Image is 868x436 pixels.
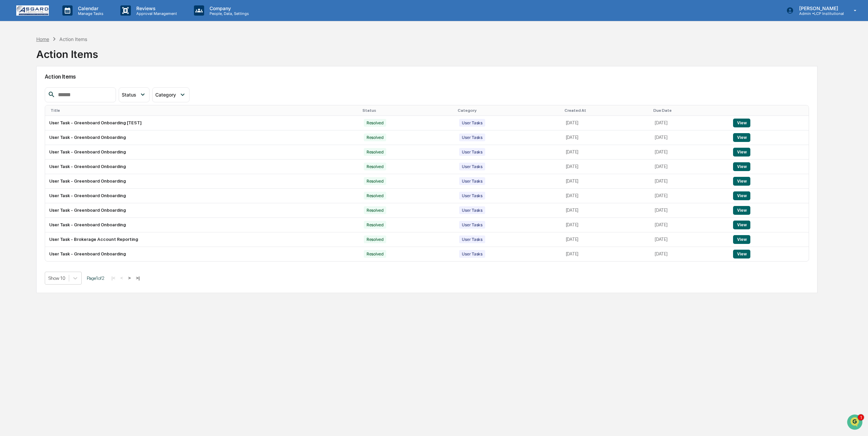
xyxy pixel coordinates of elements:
[651,232,729,247] td: [DATE]
[364,177,386,185] div: Resolved
[31,58,93,64] div: We're available if you need us!
[733,120,750,125] a: View
[7,104,18,115] img: Jack Rasmussen
[204,5,252,11] p: Company
[794,5,844,11] p: [PERSON_NAME]
[87,275,104,281] span: Page 1 of 2
[459,119,485,127] div: User Tasks
[110,275,117,281] button: |<
[36,43,98,60] div: Action Items
[651,116,729,130] td: [DATE]
[204,11,252,16] p: People, Data, Settings
[651,247,729,261] td: [DATE]
[45,160,360,174] td: User Task - Greenboard Onboarding
[7,152,12,157] div: 🔎
[56,92,59,97] span: •
[459,235,485,243] div: User Tasks
[45,130,360,145] td: User Task - Greenboard Onboarding
[7,75,45,80] div: Past conversations
[562,218,651,232] td: [DATE]
[45,189,360,203] td: User Task - Greenboard Onboarding
[45,218,360,232] td: User Task - Greenboard Onboarding
[14,138,44,145] span: Preclearance
[733,162,750,171] button: View
[733,251,750,256] a: View
[73,11,107,16] p: Manage Tasks
[733,208,750,213] a: View
[733,164,750,169] a: View
[364,221,386,229] div: Resolved
[459,206,485,214] div: User Tasks
[67,168,82,173] span: Pylon
[651,145,729,160] td: [DATE]
[46,136,87,148] a: 🗄️Attestations
[562,130,651,145] td: [DATE]
[459,250,485,258] div: User Tasks
[60,92,74,97] span: Sep 30
[7,85,18,96] img: Jack Rasmussen
[14,51,26,64] img: 8933085812038_c878075ebb4cc5468115_72.jpg
[364,148,386,156] div: Resolved
[45,232,360,247] td: User Task - Brokerage Account Reporting
[459,133,485,141] div: User Tasks
[458,108,559,113] div: Category
[733,133,750,142] button: View
[733,149,750,154] a: View
[733,191,750,200] button: View
[45,116,360,130] td: User Task - Greenboard Onboarding [TEST]
[45,247,360,261] td: User Task - Greenboard Onboarding
[364,133,386,141] div: Resolved
[364,206,386,214] div: Resolved
[653,108,726,113] div: Due Date
[846,414,865,432] iframe: Open customer support
[131,5,180,11] p: Reviews
[59,36,87,42] div: Action Items
[562,160,651,174] td: [DATE]
[794,11,844,16] p: Admin • LCP Institutional
[21,92,55,97] span: [PERSON_NAME]
[126,275,133,281] button: >
[733,250,750,258] button: View
[364,250,386,258] div: Resolved
[651,189,729,203] td: [DATE]
[45,145,360,160] td: User Task - Greenboard Onboarding
[562,189,651,203] td: [DATE]
[733,179,750,184] a: View
[51,108,357,113] div: Title
[733,135,750,140] a: View
[364,235,386,243] div: Resolved
[45,174,360,189] td: User Task - Greenboard Onboarding
[733,148,750,157] button: View
[122,92,136,98] span: Status
[364,192,386,200] div: Resolved
[733,119,750,127] button: View
[21,110,55,116] span: [PERSON_NAME]
[105,74,123,82] button: See all
[459,177,485,185] div: User Tasks
[4,136,46,148] a: 🖐️Preclearance
[14,110,19,116] img: 1746055101610-c473b297-6a78-478c-a979-82029cc54cd1
[14,92,19,98] img: 1746055101610-c473b297-6a78-478c-a979-82029cc54cd1
[118,275,125,281] button: <
[131,11,180,16] p: Approval Management
[14,151,43,158] span: Data Lookup
[7,14,123,25] p: How can we help?
[7,51,19,64] img: 1746055101610-c473b297-6a78-478c-a979-82029cc54cd1
[115,54,123,62] button: Start new chat
[364,163,386,170] div: Resolved
[733,193,750,198] a: View
[459,148,485,156] div: User Tasks
[36,36,49,42] div: Home
[31,51,111,58] div: Start new chat
[733,206,750,215] button: View
[651,218,729,232] td: [DATE]
[733,237,750,242] a: View
[562,232,651,247] td: [DATE]
[48,167,82,173] a: Powered byPylon
[45,203,360,218] td: User Task - Greenboard Onboarding
[60,110,74,116] span: [DATE]
[651,174,729,189] td: [DATE]
[651,160,729,174] td: [DATE]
